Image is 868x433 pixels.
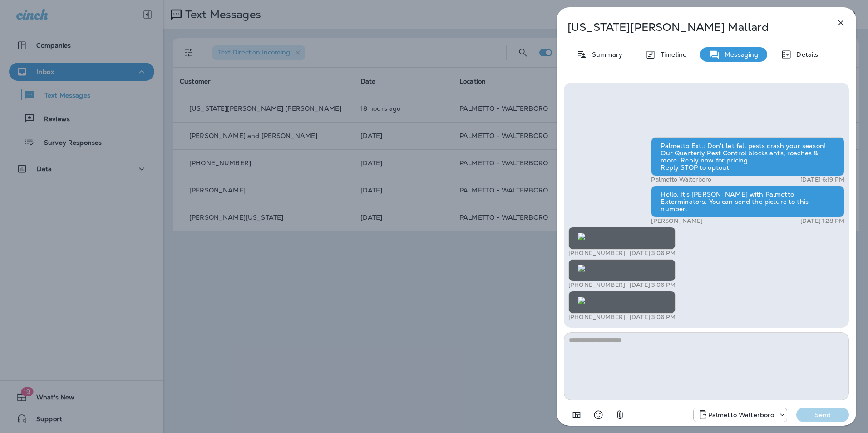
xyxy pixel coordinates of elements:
[792,51,818,58] p: Details
[720,51,758,58] p: Messaging
[656,51,686,58] p: Timeline
[651,186,844,217] div: Hello, it's [PERSON_NAME] with Palmetto Exterminators. You can send the picture to this number.
[800,176,844,183] p: [DATE] 6:19 PM
[567,21,815,34] p: [US_STATE][PERSON_NAME] Mallard
[694,409,787,420] div: +1 (843) 549-4955
[651,176,711,183] p: Palmetto Walterboro
[589,406,607,424] button: Select an emoji
[800,217,844,225] p: [DATE] 1:28 PM
[651,217,703,225] p: [PERSON_NAME]
[568,250,625,257] p: [PHONE_NUMBER]
[567,406,586,424] button: Add in a premade template
[578,233,585,240] img: twilio-download
[568,314,625,321] p: [PHONE_NUMBER]
[578,297,585,304] img: twilio-download
[630,314,676,321] p: [DATE] 3:06 PM
[708,411,774,418] p: Palmetto Walterboro
[651,137,844,176] div: Palmetto Ext.: Don't let fall pests crash your season! Our Quarterly Pest Control blocks ants, ro...
[630,250,676,257] p: [DATE] 3:06 PM
[630,281,676,289] p: [DATE] 3:06 PM
[578,265,585,272] img: twilio-download
[587,51,622,58] p: Summary
[568,281,625,289] p: [PHONE_NUMBER]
